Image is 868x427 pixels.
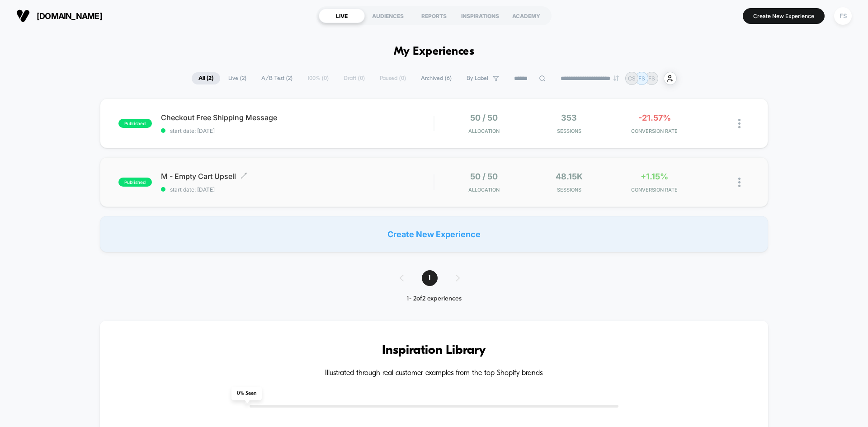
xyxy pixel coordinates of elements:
span: start date: [DATE] [161,186,434,193]
span: [DOMAIN_NAME] [37,11,102,21]
span: 0 % Seen [231,387,262,400]
span: Archived ( 6 ) [414,72,458,84]
img: end [613,75,619,81]
h1: My Experiences [394,45,475,58]
span: 353 [561,113,577,122]
img: Visually logo [16,9,30,23]
p: FS [638,75,645,82]
span: published [118,119,152,128]
div: INSPIRATIONS [457,9,503,23]
span: CONVERSION RATE [614,128,695,134]
button: Create New Experience [743,8,825,24]
span: By Label [467,75,488,82]
span: M - Empty Cart Upsell [161,172,434,181]
span: Checkout Free Shipping Message [161,113,434,122]
div: REPORTS [411,9,457,23]
button: [DOMAIN_NAME] [14,9,105,23]
span: Allocation [468,128,500,134]
span: All ( 2 ) [192,72,220,84]
span: Live ( 2 ) [222,72,253,84]
div: FS [834,7,852,25]
span: 1 [422,270,438,286]
p: FS [648,75,655,82]
div: 1 - 2 of 2 experiences [391,295,478,303]
span: start date: [DATE] [161,127,434,134]
h3: Inspiration Library [127,343,741,358]
button: FS [831,7,854,25]
span: -21.57% [638,113,671,122]
h4: Illustrated through real customer examples from the top Shopify brands [127,369,741,378]
span: Sessions [529,128,610,134]
img: close [738,178,741,187]
span: A/B Test ( 2 ) [255,72,299,84]
span: Sessions [529,187,610,193]
img: close [738,119,741,128]
span: Allocation [468,187,500,193]
div: AUDIENCES [365,9,411,23]
span: CONVERSION RATE [614,187,695,193]
span: 50 / 50 [470,172,498,181]
div: Create New Experience [100,216,768,252]
span: 48.15k [556,172,583,181]
span: 50 / 50 [470,113,498,122]
div: ACADEMY [503,9,549,23]
div: LIVE [319,9,365,23]
span: published [118,178,152,187]
span: +1.15% [641,172,668,181]
p: CS [628,75,636,82]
